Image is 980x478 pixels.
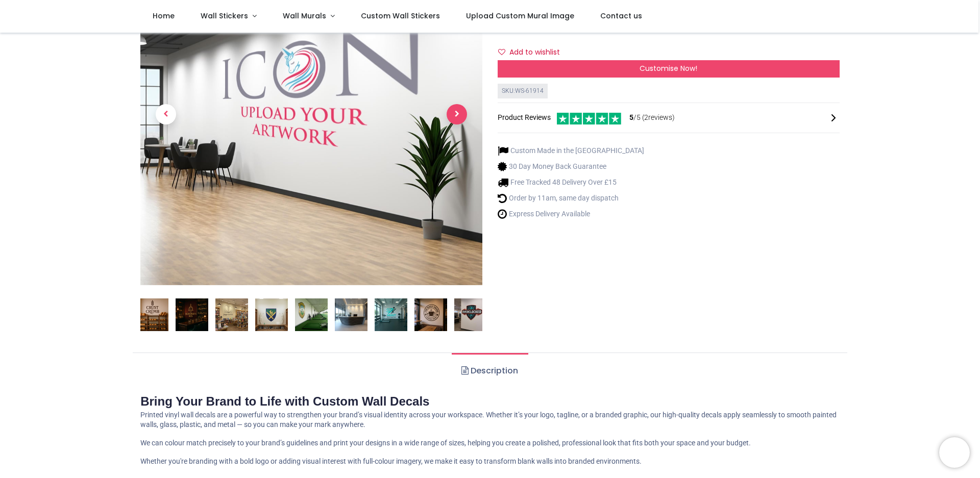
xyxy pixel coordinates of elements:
[498,161,644,172] li: 30 Day Money Back Guarantee
[156,104,176,124] span: Previous
[447,104,467,124] span: Next
[498,48,505,56] i: Add to wishlist
[140,457,840,467] p: Whether you're branding with a bold logo or adding visual interest with full-colour imagery, we m...
[140,410,840,430] p: Printed vinyl wall decals are a powerful way to strengthen your brand’s visual identity across yo...
[629,113,675,123] span: /5 ( 2 reviews)
[361,11,440,21] span: Custom Wall Stickers
[414,298,447,331] img: Custom Wall Sticker - Logo or Artwork Printing - Upload your design
[466,11,574,21] span: Upload Custom Mural Image
[140,438,840,448] p: We can colour match precisely to your brand’s guidelines and print your designs in a wide range o...
[629,113,633,121] span: 5
[176,298,208,331] img: Custom Wall Sticker - Logo or Artwork Printing - Upload your design
[640,63,697,73] span: Customise Now!
[454,298,487,331] img: Custom Wall Sticker - Logo or Artwork Printing - Upload your design
[498,177,644,188] li: Free Tracked 48 Delivery Over £15
[215,298,248,331] img: Custom Wall Sticker - Logo or Artwork Printing - Upload your design
[452,353,528,389] a: Description
[375,298,407,331] img: Custom Wall Sticker - Logo or Artwork Printing - Upload your design
[283,11,326,21] span: Wall Murals
[335,298,367,331] img: Custom Wall Sticker - Logo or Artwork Printing - Upload your design
[201,11,248,21] span: Wall Stickers
[939,437,970,468] iframe: Brevo live chat
[498,193,644,204] li: Order by 11am, same day dispatch
[498,209,644,219] li: Express Delivery Available
[153,11,175,21] span: Home
[498,84,548,98] div: SKU: WS-61914
[255,298,288,331] img: Custom Wall Sticker - Logo or Artwork Printing - Upload your design
[498,145,644,156] li: Custom Made in the [GEOGRAPHIC_DATA]
[498,111,840,125] div: Product Reviews
[600,11,642,21] span: Contact us
[140,394,429,408] strong: Bring Your Brand to Life with Custom Wall Decals
[505,21,531,36] span: 10.98
[295,298,328,331] img: Custom Wall Sticker - Logo or Artwork Printing - Upload your design
[498,44,569,61] button: Add to wishlistAdd to wishlist
[136,298,168,331] img: Custom Wall Sticker - Logo or Artwork Printing - Upload your design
